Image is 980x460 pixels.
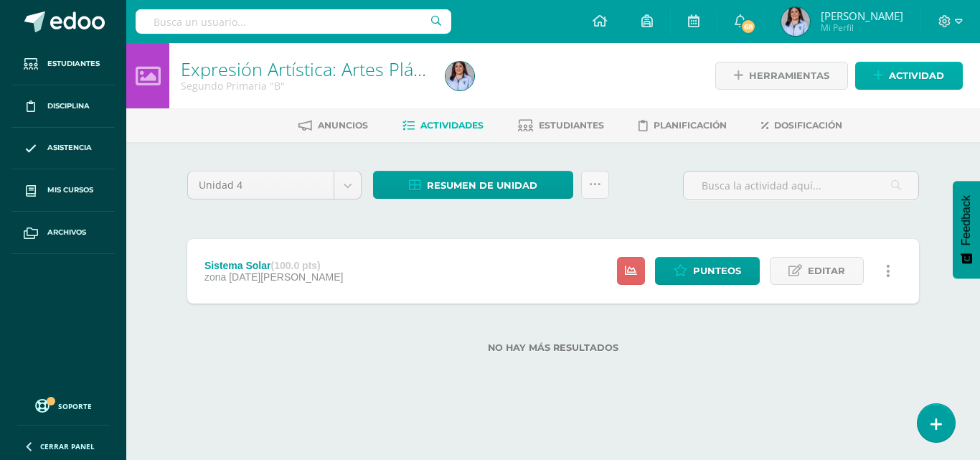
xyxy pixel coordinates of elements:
[821,22,903,34] span: Mi Perfil
[889,62,944,89] span: Actividad
[518,114,604,137] a: Estudiantes
[136,9,451,34] input: Busca un usuario...
[271,260,321,271] strong: (100.0 pts)
[11,212,115,254] a: Archivos
[17,395,109,415] a: Soporte
[808,258,845,284] span: Editar
[229,271,343,283] span: [DATE][PERSON_NAME]
[199,172,323,199] span: Unidad 4
[40,441,95,451] span: Cerrar panel
[11,169,115,212] a: Mis cursos
[684,172,918,200] input: Busca la actividad aquí...
[298,114,368,137] a: Anuncios
[402,114,484,137] a: Actividades
[11,85,115,128] a: Disciplina
[47,142,92,154] span: Asistencia
[181,59,428,79] h1: Expresión Artística: Artes Plásticas
[47,227,86,238] span: Archivos
[204,271,226,283] span: zona
[855,62,963,90] a: Actividad
[204,260,343,271] div: Sistema Solar
[188,172,361,199] a: Unidad 4
[318,120,368,131] span: Anuncios
[639,114,727,137] a: Planificación
[11,43,115,85] a: Estudiantes
[420,120,484,131] span: Actividades
[774,120,842,131] span: Dosificación
[655,257,760,285] a: Punteos
[181,57,458,81] a: Expresión Artística: Artes Plásticas
[373,171,573,199] a: Resumen de unidad
[47,100,90,112] span: Disciplina
[11,128,115,170] a: Asistencia
[446,62,474,90] img: a92ef4a5005fd4875d2a761c36cf5402.png
[749,62,829,89] span: Herramientas
[47,58,100,70] span: Estudiantes
[187,342,919,353] label: No hay más resultados
[740,19,756,34] span: 68
[953,181,980,278] button: Feedback - Mostrar encuesta
[427,172,537,199] span: Resumen de unidad
[715,62,848,90] a: Herramientas
[58,401,92,411] span: Soporte
[47,184,93,196] span: Mis cursos
[539,120,604,131] span: Estudiantes
[821,9,903,23] span: [PERSON_NAME]
[960,195,973,245] span: Feedback
[781,7,810,36] img: a92ef4a5005fd4875d2a761c36cf5402.png
[181,79,428,93] div: Segundo Primaria 'B'
[654,120,727,131] span: Planificación
[693,258,741,284] span: Punteos
[761,114,842,137] a: Dosificación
